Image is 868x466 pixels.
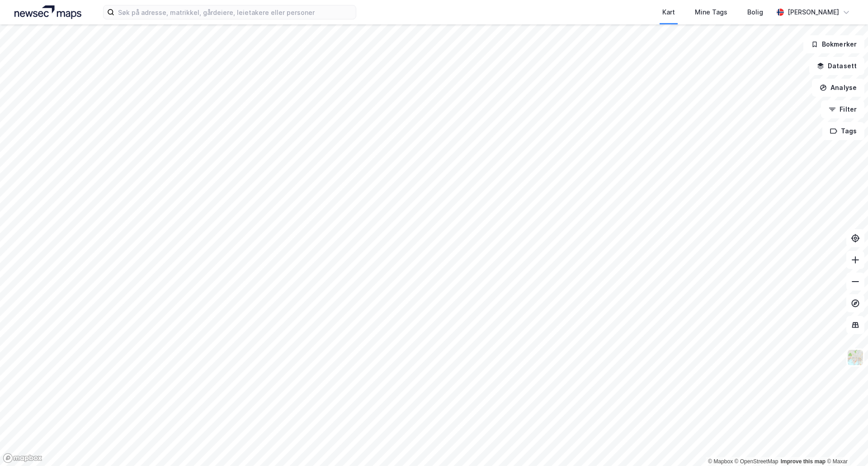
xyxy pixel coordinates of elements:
[695,7,727,18] div: Mine Tags
[114,5,356,19] input: Søk på adresse, matrikkel, gårdeiere, leietakere eller personer
[803,35,864,53] button: Bokmerker
[823,423,868,466] iframe: Chat Widget
[747,7,763,18] div: Bolig
[847,349,864,366] img: Z
[821,100,864,118] button: Filter
[788,7,839,18] div: [PERSON_NAME]
[812,79,864,97] button: Analyse
[809,57,864,75] button: Datasett
[823,423,868,466] div: Kontrollprogram for chat
[662,7,675,18] div: Kart
[822,122,864,140] button: Tags
[3,453,42,463] a: Mapbox homepage
[735,458,778,465] a: OpenStreetMap
[708,458,733,465] a: Mapbox
[14,5,81,19] img: logo.a4113a55bc3d86da70a041830d287a7e.svg
[781,458,826,465] a: Improve this map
